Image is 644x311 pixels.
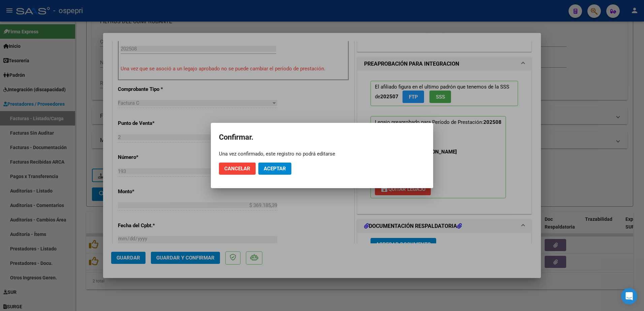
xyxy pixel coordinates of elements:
[224,166,250,172] span: Cancelar
[621,288,637,304] div: Open Intercom Messenger
[219,163,256,175] button: Cancelar
[219,150,425,157] div: Una vez confirmado, este registro no podrá editarse
[219,131,425,144] h2: Confirmar.
[264,166,286,172] span: Aceptar
[258,163,291,175] button: Aceptar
